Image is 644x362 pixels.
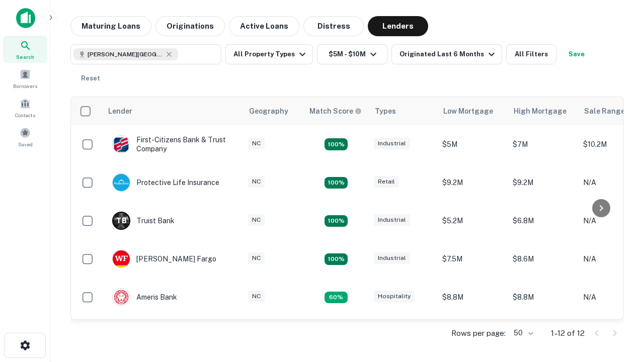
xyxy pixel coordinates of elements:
[303,97,369,125] th: Capitalize uses an advanced AI algorithm to match your search with the best lender. The match sco...
[309,106,360,117] h6: Match Score
[116,216,126,226] p: T B
[309,106,362,117] div: Capitalize uses an advanced AI algorithm to match your search with the best lender. The match sco...
[506,44,556,64] button: All Filters
[510,326,535,340] div: 50
[437,240,508,278] td: $7.5M
[15,111,35,119] span: Contacts
[70,16,151,36] button: Maturing Loans
[369,97,437,125] th: Types
[508,240,578,278] td: $8.6M
[437,97,508,125] th: Low Mortgage
[112,250,216,268] div: [PERSON_NAME] Fargo
[112,212,175,230] div: Truist Bank
[243,97,303,125] th: Geography
[560,44,593,64] button: Save your search to get updates of matches that match your search criteria.
[368,16,428,36] button: Lenders
[325,177,348,189] div: Matching Properties: 2, hasApolloMatch: undefined
[437,202,508,240] td: $5.2M
[113,174,130,191] img: picture
[248,291,265,302] div: NC
[391,44,502,64] button: Originated Last 6 Months
[155,16,225,36] button: Originations
[375,105,396,117] div: Types
[13,82,37,90] span: Borrowers
[3,36,47,63] a: Search
[225,44,313,64] button: All Property Types
[508,316,578,354] td: $9.2M
[374,291,415,302] div: Hospitality
[443,105,493,117] div: Low Mortgage
[374,138,410,149] div: Industrial
[551,327,585,339] p: 1–12 of 12
[508,202,578,240] td: $6.8M
[16,8,35,28] img: capitalize-icon.png
[248,214,265,226] div: NC
[108,105,132,117] div: Lender
[113,136,130,153] img: picture
[374,176,399,188] div: Retail
[508,163,578,202] td: $9.2M
[229,16,299,36] button: Active Loans
[113,250,130,267] img: picture
[508,125,578,163] td: $7M
[248,138,265,149] div: NC
[102,97,243,125] th: Lender
[374,252,410,264] div: Industrial
[437,316,508,354] td: $9.2M
[3,94,47,121] a: Contacts
[514,105,567,117] div: High Mortgage
[325,292,348,304] div: Matching Properties: 1, hasApolloMatch: undefined
[437,278,508,316] td: $8.8M
[325,253,348,265] div: Matching Properties: 2, hasApolloMatch: undefined
[303,16,364,36] button: Distress
[112,135,233,153] div: First-citizens Bank & Trust Company
[112,288,177,306] div: Ameris Bank
[325,138,348,150] div: Matching Properties: 2, hasApolloMatch: undefined
[3,123,47,150] a: Saved
[508,97,578,125] th: High Mortgage
[508,278,578,316] td: $8.8M
[325,215,348,227] div: Matching Properties: 3, hasApolloMatch: undefined
[317,44,387,64] button: $5M - $10M
[584,105,625,117] div: Sale Range
[399,48,498,60] div: Originated Last 6 Months
[16,53,34,61] span: Search
[112,173,219,192] div: Protective Life Insurance
[248,252,265,264] div: NC
[594,249,644,298] iframe: Chat Widget
[3,65,47,92] a: Borrowers
[74,68,107,88] button: Reset
[374,214,410,226] div: Industrial
[88,50,163,59] span: [PERSON_NAME][GEOGRAPHIC_DATA], [GEOGRAPHIC_DATA]
[437,163,508,202] td: $9.2M
[248,176,265,188] div: NC
[18,140,33,148] span: Saved
[451,327,506,339] p: Rows per page:
[113,289,130,306] img: picture
[249,105,288,117] div: Geography
[437,125,508,163] td: $5M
